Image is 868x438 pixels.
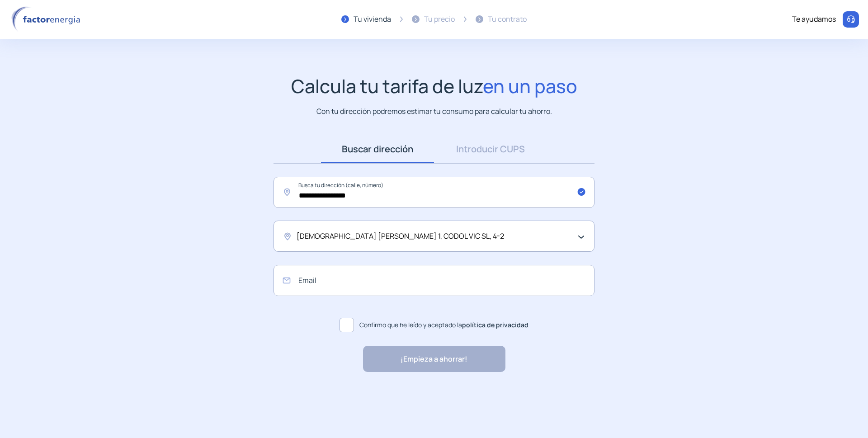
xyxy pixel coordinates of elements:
[359,320,528,330] span: Confirmo que he leído y aceptado la
[792,14,836,25] div: Te ayudamos
[424,14,455,25] div: Tu precio
[297,231,504,242] span: [DEMOGRAPHIC_DATA] [PERSON_NAME] 1, CODOL VIC SL, 4-2
[9,6,86,33] img: logo factor
[291,75,577,97] h1: Calcula tu tarifa de luz
[488,14,527,25] div: Tu contrato
[316,106,552,117] p: Con tu dirección podremos estimar tu consumo para calcular tu ahorro.
[846,15,855,24] img: llamar
[434,135,547,163] a: Introducir CUPS
[483,73,577,99] span: en un paso
[354,14,391,25] div: Tu vivienda
[321,135,434,163] a: Buscar dirección
[462,320,528,329] a: política de privacidad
